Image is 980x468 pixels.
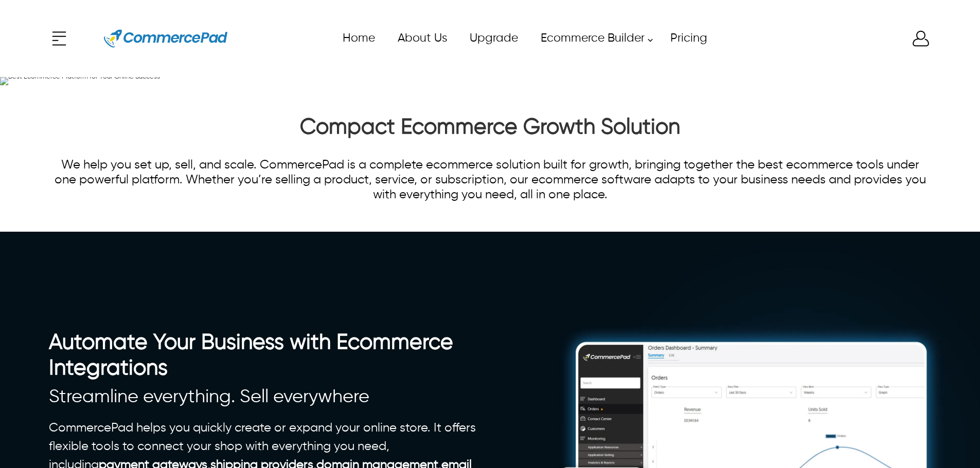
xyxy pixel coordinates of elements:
p: We help you set up, sell, and scale. CommercePad is a complete ecommerce solution built for growt... [49,158,931,202]
a: Home [331,27,386,50]
h2: Automate Your Business with Ecommerce Integrations [49,330,490,381]
h2: Compact Ecommerce Growth Solution [49,115,931,145]
a: Ecommerce Builder [529,27,658,50]
img: Website Logo for Commerce Pad [104,15,227,62]
h3: Streamline everything. Sell everywhere [49,386,490,408]
a: Website Logo for Commerce Pad [95,15,236,62]
a: Pricing [658,27,718,50]
a: About Us [386,27,458,50]
a: Upgrade [458,27,529,50]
